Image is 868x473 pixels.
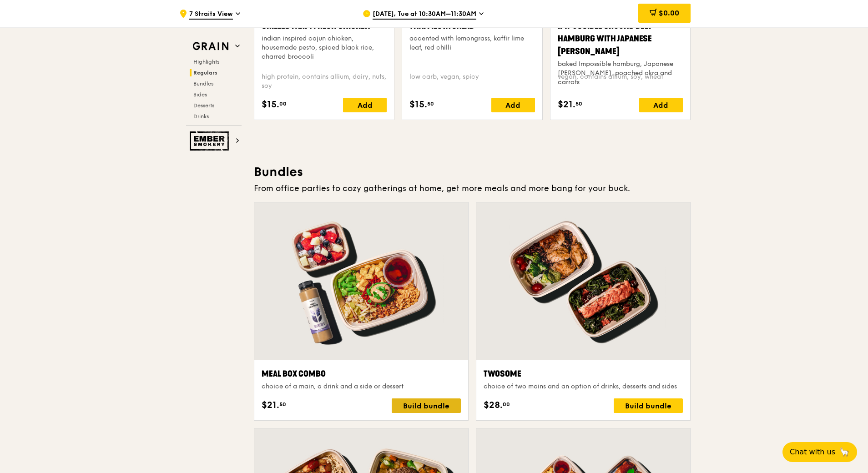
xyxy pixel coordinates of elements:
div: Build bundle [392,398,461,413]
span: 50 [575,100,582,107]
div: accented with lemongrass, kaffir lime leaf, red chilli [409,34,535,52]
div: Add [639,98,683,112]
span: $15. [409,98,427,111]
img: Ember Smokery web logo [190,131,232,151]
div: Meal Box Combo [262,367,461,380]
span: $15. [262,98,279,111]
span: Bundles [193,81,213,87]
div: baked Impossible hamburg, Japanese [PERSON_NAME], poached okra and carrots [558,60,683,87]
div: choice of two mains and an option of drinks, desserts and sides [484,382,683,391]
div: low carb, vegan, spicy [409,72,535,91]
div: indian inspired cajun chicken, housemade pesto, spiced black rice, charred broccoli [262,34,387,61]
span: 00 [279,100,287,107]
button: Chat with us🦙 [782,442,857,462]
div: choice of a main, a drink and a side or dessert [262,382,461,391]
div: Build bundle [614,398,683,413]
span: $0.00 [659,9,679,17]
span: 🦙 [839,447,850,458]
span: $28. [484,398,503,412]
span: 50 [427,100,434,107]
div: high protein, contains allium, dairy, nuts, soy [262,72,387,91]
span: 50 [279,401,286,408]
div: Twosome [484,367,683,380]
span: Highlights [193,59,219,65]
span: $21. [558,98,575,111]
span: Chat with us [790,447,835,458]
span: Regulars [193,70,217,76]
span: 7 Straits View [189,10,233,20]
img: Grain web logo [190,38,232,55]
div: Add [343,98,387,112]
div: From office parties to cozy gatherings at home, get more meals and more bang for your buck. [254,182,691,195]
div: vegan, contains allium, soy, wheat [558,72,683,91]
div: Add [491,98,535,112]
span: $21. [262,398,279,412]
span: Desserts [193,102,214,109]
span: [DATE], Tue at 10:30AM–11:30AM [373,10,476,20]
span: Sides [193,91,207,98]
div: Impossible Ground Beef Hamburg with Japanese [PERSON_NAME] [558,20,683,58]
span: Drinks [193,113,209,120]
span: 00 [503,401,510,408]
h3: Bundles [254,164,691,180]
